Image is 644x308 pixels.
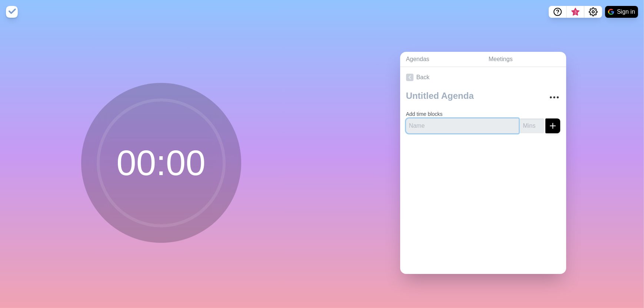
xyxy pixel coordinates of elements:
a: Agendas [400,52,483,67]
input: Name [406,118,519,133]
button: Settings [584,6,602,18]
span: 3 [572,9,578,15]
a: Back [400,67,566,88]
button: Help [549,6,567,18]
button: What’s new [567,6,584,18]
a: Meetings [483,52,566,67]
button: Sign in [605,6,638,18]
img: timeblocks logo [6,6,18,18]
img: google logo [608,9,614,15]
label: Add time blocks [406,111,443,117]
input: Mins [520,118,544,133]
button: More [547,90,562,105]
